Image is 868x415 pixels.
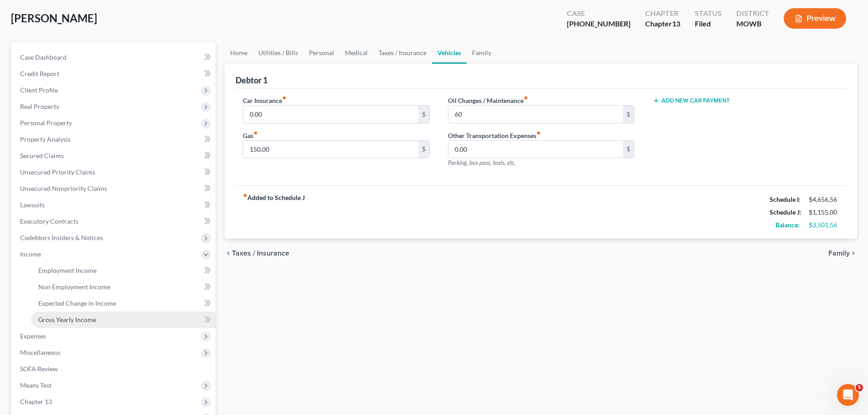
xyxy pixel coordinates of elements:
[850,250,857,257] i: chevron_right
[20,398,52,405] span: Chapter 13
[448,96,528,105] label: Oil Changes / Maintenance
[20,135,71,143] span: Property Analysis
[770,195,801,203] strong: Schedule I:
[837,384,859,406] iframe: Intercom live chat
[20,53,67,61] span: Case Dashboard
[524,96,528,100] i: fiber_manual_record
[20,250,41,258] span: Income
[770,208,801,216] strong: Schedule J:
[13,213,216,230] a: Executory Contracts
[13,49,216,66] a: Case Dashboard
[448,159,516,166] span: Parking, bus pass, taxis, etc.
[20,152,64,159] span: Secured Claims
[418,141,429,158] div: $
[243,106,418,123] input: --
[31,295,216,312] a: Expected Change in Income
[13,361,216,377] a: SOFA Review
[20,119,72,127] span: Personal Property
[828,250,850,257] span: Family
[828,250,857,257] button: Family chevron_right
[695,8,722,19] div: Status
[20,184,107,192] span: Unsecured Nonpriority Claims
[432,42,467,64] a: Vehicles
[13,66,216,82] a: Credit Report
[13,131,216,148] a: Property Analysis
[645,8,680,19] div: Chapter
[623,106,634,123] div: $
[20,86,58,94] span: Client Profile
[809,195,839,204] div: $4,656.56
[225,250,232,257] i: chevron_left
[645,19,680,29] div: Chapter
[448,141,623,158] input: --
[31,262,216,279] a: Employment Income
[20,332,46,340] span: Expenses
[448,106,623,123] input: --
[695,19,722,29] div: Filed
[243,131,258,140] label: Gas
[232,250,289,257] span: Taxes / Insurance
[736,8,769,19] div: District
[20,365,58,373] span: SOFA Review
[13,197,216,213] a: Lawsuits
[13,148,216,164] a: Secured Claims
[623,141,634,158] div: $
[809,220,839,230] div: $3,501.56
[652,97,730,104] button: Add New Car Payment
[339,42,373,64] a: Medical
[11,11,97,25] span: [PERSON_NAME]
[20,70,59,77] span: Credit Report
[467,42,497,64] a: Family
[38,266,97,274] span: Employment Income
[225,42,253,64] a: Home
[253,42,303,64] a: Utilities / Bills
[243,96,287,105] label: Car Insurance
[20,234,103,241] span: Codebtors Insiders & Notices
[567,19,631,29] div: [PHONE_NUMBER]
[418,106,429,123] div: $
[20,168,95,176] span: Unsecured Priority Claims
[672,19,680,28] span: 13
[776,221,800,229] strong: Balance:
[38,299,116,307] span: Expected Change in Income
[236,75,267,86] div: Debtor 1
[536,131,541,135] i: fiber_manual_record
[20,348,61,356] span: Miscellaneous
[31,279,216,295] a: Non Employment Income
[253,131,258,135] i: fiber_manual_record
[809,208,839,217] div: $1,155.00
[856,384,863,391] span: 5
[13,164,216,180] a: Unsecured Priority Claims
[38,316,96,323] span: Gross Yearly Income
[20,381,51,389] span: Means Test
[225,250,289,257] button: chevron_left Taxes / Insurance
[20,102,59,110] span: Real Property
[20,217,78,225] span: Executory Contracts
[373,42,432,64] a: Taxes / Insurance
[13,180,216,197] a: Unsecured Nonpriority Claims
[31,312,216,328] a: Gross Yearly Income
[20,201,45,209] span: Lawsuits
[243,193,247,198] i: fiber_manual_record
[243,193,305,231] strong: Added to Schedule J
[784,8,846,29] button: Preview
[736,19,769,29] div: MOWB
[567,8,631,19] div: Case
[38,283,110,291] span: Non Employment Income
[448,131,541,140] label: Other Transportation Expenses
[243,141,418,158] input: --
[303,42,339,64] a: Personal
[282,96,287,100] i: fiber_manual_record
